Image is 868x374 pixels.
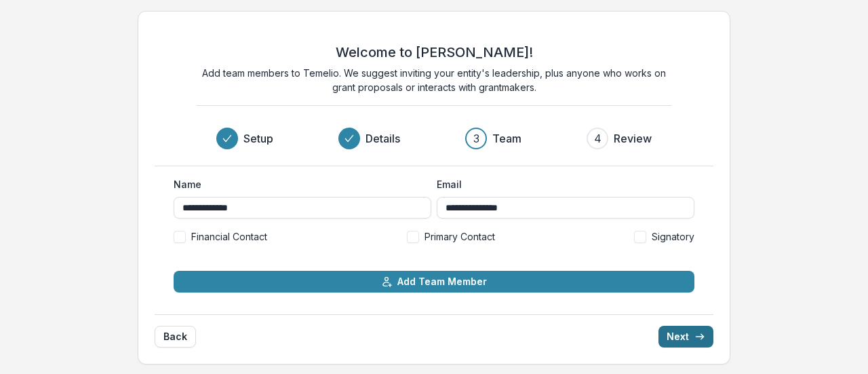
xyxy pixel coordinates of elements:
[243,130,273,147] h3: Setup
[155,326,196,348] button: Back
[614,130,652,147] h3: Review
[366,130,400,147] h3: Details
[437,177,686,191] label: Email
[473,130,479,147] div: 3
[492,130,521,147] h3: Team
[197,66,671,94] p: Add team members to Temelio. We suggest inviting your entity's leadership, plus anyone who works ...
[652,229,694,244] span: Signatory
[174,177,423,191] label: Name
[336,44,533,60] h2: Welcome to [PERSON_NAME]!
[216,128,652,149] div: Progress
[594,130,601,147] div: 4
[425,229,495,244] span: Primary Contact
[658,326,713,348] button: Next
[174,271,694,293] button: Add Team Member
[191,229,267,244] span: Financial Contact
